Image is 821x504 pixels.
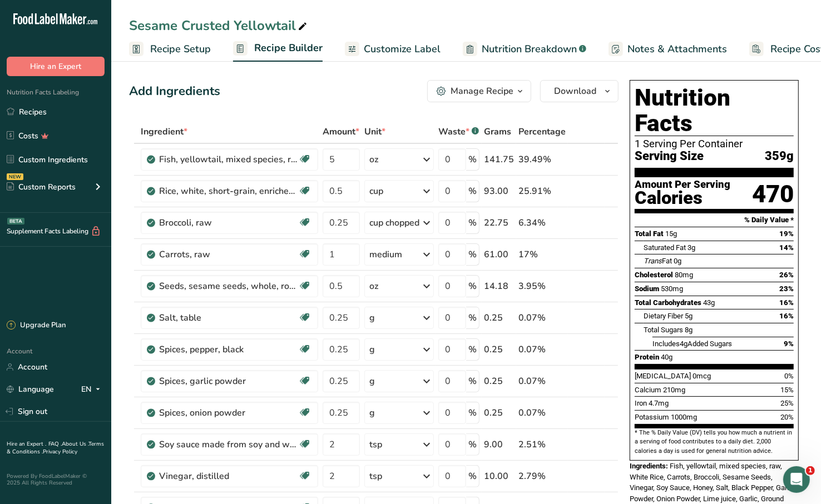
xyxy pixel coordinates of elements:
span: Fat [644,257,672,265]
div: Rice, white, short-grain, enriched, cooked [159,184,298,198]
span: 80mg [675,271,693,279]
div: 0.07% [518,375,566,388]
span: 16% [779,298,794,307]
span: Unit [364,125,385,138]
span: 19% [779,229,794,238]
div: Waste [438,125,479,138]
span: [MEDICAL_DATA] [635,372,691,380]
span: Total Carbohydrates [635,298,701,307]
span: 530mg [661,285,683,293]
div: 14.18 [484,280,514,293]
div: Fish, yellowtail, mixed species, raw [159,153,298,166]
a: Terms & Conditions . [7,440,104,456]
span: Grams [484,125,511,138]
span: 14% [779,243,794,252]
a: Customize Label [345,37,441,62]
span: Recipe Setup [150,42,211,57]
div: Soy sauce made from soy and wheat (shoyu), low sodium [159,438,298,451]
span: 25% [780,399,794,407]
div: Upgrade Plan [7,320,66,331]
span: 26% [779,271,794,279]
div: 2.51% [518,438,566,451]
span: Nutrition Breakdown [482,42,577,57]
div: Broccoli, raw [159,216,298,229]
div: 2.79% [518,470,566,483]
div: 93.00 [484,184,514,198]
div: cup chopped [369,216,419,229]
div: Carrots, raw [159,248,298,261]
span: Protein [635,353,659,361]
button: Manage Recipe [427,80,531,102]
span: Potassium [635,413,669,421]
div: 10.00 [484,470,514,483]
span: Iron [635,399,647,407]
span: 9% [784,340,794,348]
div: 9.00 [484,438,514,451]
div: 6.34% [518,216,566,229]
button: Hire an Expert [7,57,105,76]
span: 40g [661,353,672,361]
div: Calories [635,190,730,206]
div: NEW [7,173,23,180]
div: Manage Recipe [451,84,513,98]
span: Ingredient [141,125,187,138]
span: Dietary Fiber [644,312,683,320]
div: 25.91% [518,184,566,198]
button: Download [540,80,619,102]
a: Language [7,380,54,399]
div: 0.25 [484,311,514,325]
div: Seeds, sesame seeds, whole, roasted and toasted [159,280,298,293]
span: Download [554,84,596,98]
span: 43g [703,298,715,307]
span: Amount [323,125,359,138]
div: 0.07% [518,311,566,325]
a: Notes & Attachments [609,37,727,62]
div: 470 [752,179,794,209]
div: Powered By FoodLabelMaker © 2025 All Rights Reserved [7,473,105,486]
div: EN [81,383,105,396]
div: g [369,406,375,420]
span: 16% [779,312,794,320]
span: Ingredients: [630,462,668,470]
a: FAQ . [48,440,62,448]
span: 0mcg [693,372,711,380]
div: Salt, table [159,311,298,325]
div: Vinegar, distilled [159,470,298,483]
span: 1 [806,466,815,475]
div: Spices, garlic powder [159,375,298,388]
a: Recipe Setup [129,37,211,62]
span: 5g [685,312,693,320]
div: tsp [369,438,382,451]
div: g [369,343,375,356]
span: Recipe Builder [254,41,323,56]
span: 4.7mg [649,399,669,407]
section: * The % Daily Value (DV) tells you how much a nutrient in a serving of food contributes to a dail... [635,428,794,456]
div: 3.95% [518,280,566,293]
i: Trans [644,257,662,265]
div: oz [369,280,378,293]
span: Total Fat [635,229,664,238]
span: 15g [665,229,677,238]
a: Privacy Policy [43,448,77,456]
div: 141.75 [484,153,514,166]
div: 61.00 [484,248,514,261]
div: 0.25 [484,343,514,356]
span: 1000mg [671,413,697,421]
span: 20% [780,413,794,421]
div: 0.07% [518,406,566,420]
span: 359g [765,149,794,163]
span: Notes & Attachments [627,42,727,57]
a: Nutrition Breakdown [463,37,586,62]
span: Includes Added Sugars [652,340,732,348]
span: Sodium [635,285,659,293]
div: 22.75 [484,216,514,229]
a: About Us . [62,440,88,448]
span: 210mg [663,386,685,394]
div: 0.07% [518,343,566,356]
div: Amount Per Serving [635,179,730,190]
div: g [369,375,375,388]
div: cup [369,184,383,198]
a: Recipe Builder [233,36,323,62]
div: Custom Reports [7,181,76,193]
div: Sesame Crusted Yellowtail [129,16,309,36]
